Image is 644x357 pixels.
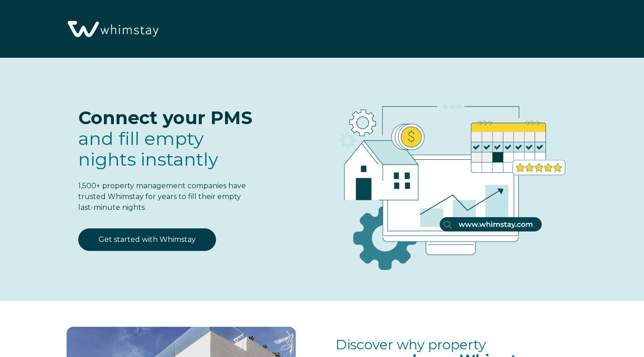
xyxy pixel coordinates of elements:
span: 1,500+ property management companies have trusted Whimstay for years to fill their empty last-min... [78,181,246,212]
a: Get started with Whimstay [78,228,216,251]
img: RBO Ilustrations-03 [288,76,606,284]
span: and [78,127,218,170]
span: Connect your PMS [78,107,252,129]
img: Whimstay Logo-02 1 [63,5,161,55]
span: fill empty nights instantly [78,127,218,170]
